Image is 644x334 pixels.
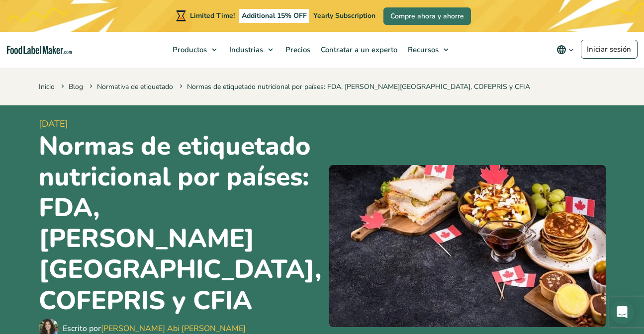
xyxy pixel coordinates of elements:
[226,45,264,55] span: Industrias
[69,82,83,91] a: Blog
[224,32,278,68] a: Industrias
[190,11,235,20] span: Limited Time!
[383,7,471,25] a: Compre ahora y ahorre
[282,45,311,55] span: Precios
[318,45,398,55] span: Contratar a un experto
[405,45,440,55] span: Recursos
[168,32,222,68] a: Productos
[581,40,638,59] a: Iniciar sesión
[97,82,173,91] a: Normativa de etiquetado
[170,45,208,55] span: Productos
[280,32,313,68] a: Precios
[316,32,400,68] a: Contratar a un experto
[39,117,321,131] span: [DATE]
[178,82,530,91] span: Normas de etiquetado nutricional por países: FDA, [PERSON_NAME][GEOGRAPHIC_DATA], COFEPRIS y CFIA
[239,9,309,23] span: Additional 15% OFF
[610,300,634,324] div: Open Intercom Messenger
[403,32,454,68] a: Recursos
[39,82,55,91] a: Inicio
[313,11,375,20] span: Yearly Subscription
[39,131,321,316] h1: Normas de etiquetado nutricional por países: FDA, [PERSON_NAME][GEOGRAPHIC_DATA], COFEPRIS y CFIA
[101,323,246,334] a: [PERSON_NAME] Abi [PERSON_NAME]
